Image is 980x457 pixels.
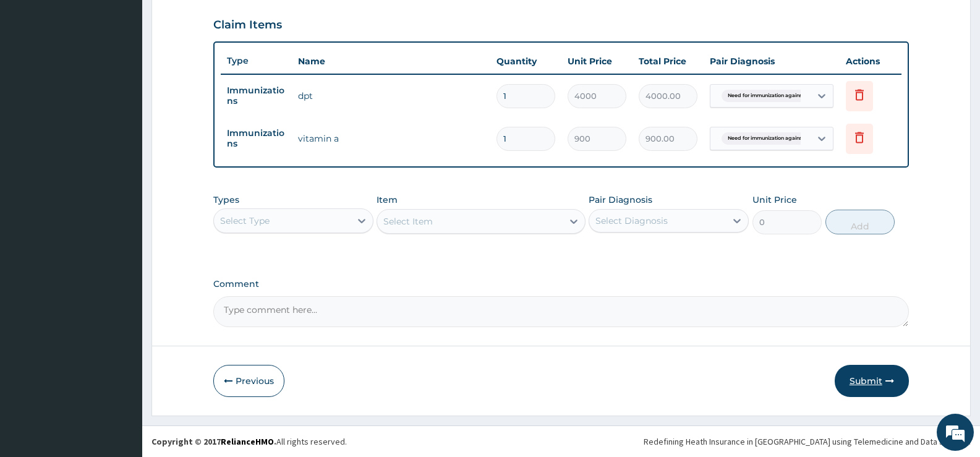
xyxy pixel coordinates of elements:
td: vitamin a [292,126,490,151]
th: Total Price [633,49,704,74]
textarea: Type your message and hit 'Enter' [6,316,236,359]
span: Need for immunization against ... [722,90,815,102]
label: Item [377,194,398,206]
td: Immunizations [221,79,292,113]
img: d_794563401_company_1708531726252_794563401 [23,62,50,93]
div: Chat with us now [64,69,208,85]
span: We're online! [72,145,171,270]
button: Previous [213,365,284,397]
div: Select Type [220,215,270,227]
button: Add [825,210,895,234]
th: Pair Diagnosis [704,49,840,74]
th: Name [292,49,490,74]
label: Comment [213,279,909,289]
td: Immunizations [221,122,292,155]
th: Unit Price [561,49,633,74]
th: Actions [840,49,901,74]
button: Submit [835,365,909,397]
div: Minimize live chat window [203,6,232,36]
td: dpt [292,83,490,108]
label: Unit Price [752,194,797,206]
th: Type [221,49,292,72]
a: RelianceHMO [221,436,274,447]
div: Select Diagnosis [595,215,668,227]
span: Need for immunization against ... [722,132,815,145]
label: Types [213,195,239,205]
footer: All rights reserved. [142,425,980,457]
label: Pair Diagnosis [589,194,652,206]
strong: Copyright © 2017 . [151,436,276,447]
h3: Claim Items [213,19,282,32]
th: Quantity [490,49,561,74]
div: Redefining Heath Insurance in [GEOGRAPHIC_DATA] using Telemedicine and Data Science! [644,435,971,448]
